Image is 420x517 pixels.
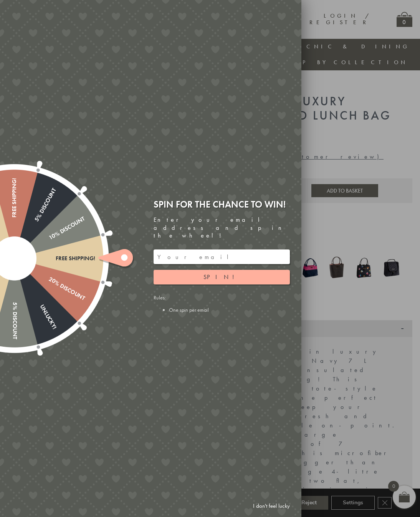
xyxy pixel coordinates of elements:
div: Unlucky! [12,257,58,330]
input: Your email [154,249,290,264]
li: One spin per email [169,306,290,313]
div: 10% Discount [13,215,86,261]
div: Free shipping! [15,255,95,262]
button: Spin! [154,270,290,284]
div: Enter your email address and spin the wheel! [154,216,290,240]
div: 5% Discount [11,259,18,339]
a: I don't feel lucky [249,499,294,513]
div: 20% Discount [13,256,86,302]
div: Spin for the chance to win! [154,198,290,210]
div: 5% Discount [12,187,58,260]
span: Spin! [203,273,240,281]
div: Rules: [154,294,290,313]
div: Free shipping! [11,178,18,259]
